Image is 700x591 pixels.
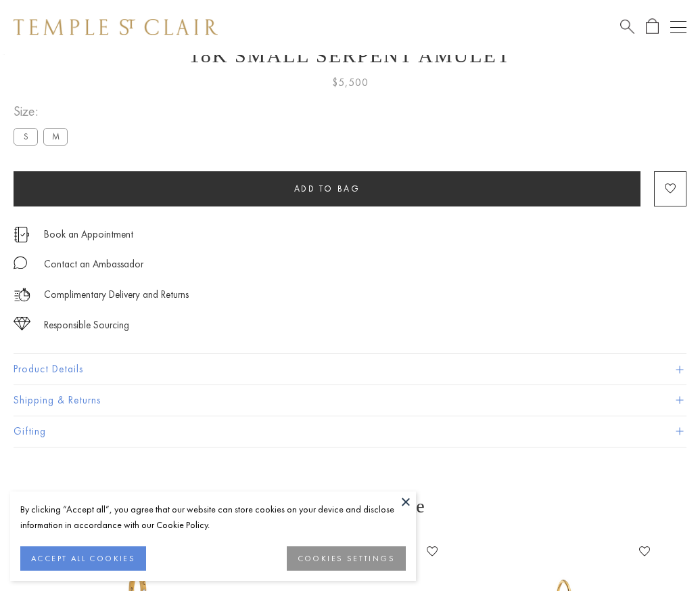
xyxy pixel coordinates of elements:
[14,385,686,416] button: Shipping & Returns
[44,286,189,303] p: Complimentary Delivery and Returns
[20,546,146,571] button: ACCEPT ALL COOKIES
[620,18,634,35] a: Search
[44,317,129,334] div: Responsible Sourcing
[43,128,68,145] label: M
[14,354,686,385] button: Product Details
[14,286,30,303] img: icon_delivery.svg
[14,256,27,269] img: MessageIcon-01_2.svg
[14,171,640,206] button: Add to bag
[14,44,686,67] h1: 18K Small Serpent Amulet
[20,502,406,533] div: By clicking “Accept all”, you agree that our website can store cookies on your device and disclos...
[14,100,73,123] span: Size:
[14,128,38,145] label: S
[44,227,133,242] a: Book an Appointment
[44,256,143,273] div: Contact an Ambassador
[332,74,369,91] span: $5,500
[646,18,659,35] a: Open Shopping Bag
[14,19,218,35] img: Temple St. Clair
[14,416,686,447] button: Gifting
[294,183,360,194] span: Add to bag
[670,19,686,35] button: Open navigation
[14,317,30,330] img: icon_sourcing.svg
[14,227,30,242] img: icon_appointment.svg
[287,546,406,571] button: COOKIES SETTINGS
